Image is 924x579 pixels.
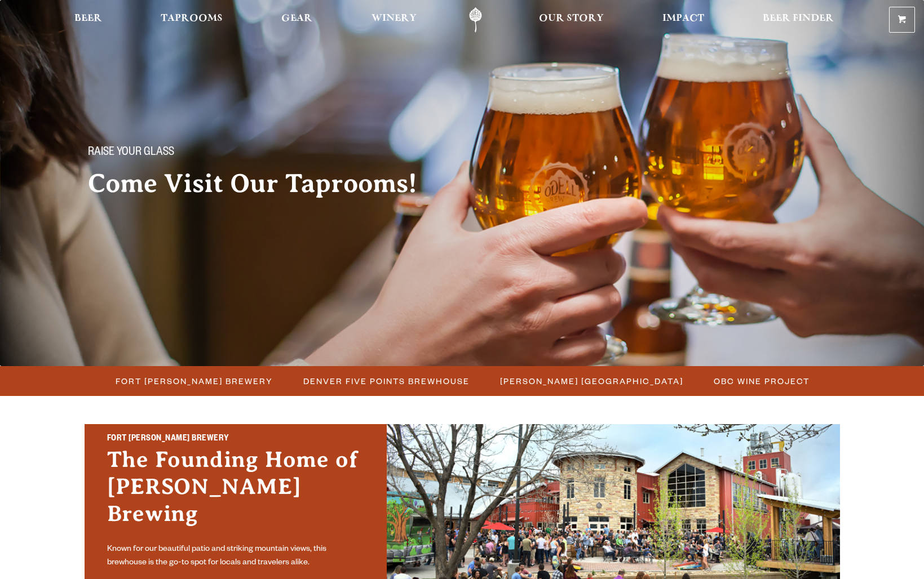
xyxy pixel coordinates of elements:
a: Fort [PERSON_NAME] Brewery [109,373,278,389]
h2: Come Visit Our Taprooms! [88,170,440,198]
span: Gear [281,14,312,23]
h2: Fort [PERSON_NAME] Brewery [107,432,364,447]
span: Denver Five Points Brewhouse [303,373,470,389]
span: [PERSON_NAME] [GEOGRAPHIC_DATA] [500,373,683,389]
span: Beer [74,14,102,23]
a: Denver Five Points Brewhouse [297,373,475,389]
a: Beer [67,7,109,33]
a: Our Story [532,7,611,33]
span: Fort [PERSON_NAME] Brewery [116,373,273,389]
span: Our Story [539,14,604,23]
a: Gear [274,7,320,33]
span: Raise your glass [88,146,174,161]
span: Beer Finder [763,14,834,23]
a: Beer Finder [755,7,841,33]
span: OBC Wine Project [714,373,810,389]
a: Impact [655,7,711,33]
p: Known for our beautiful patio and striking mountain views, this brewhouse is the go-to spot for l... [107,543,364,570]
a: [PERSON_NAME] [GEOGRAPHIC_DATA] [493,373,689,389]
span: Taprooms [161,14,223,23]
a: Taprooms [153,7,230,33]
a: Odell Home [454,7,497,33]
h3: The Founding Home of [PERSON_NAME] Brewing [107,446,364,538]
a: Winery [364,7,424,33]
span: Winery [372,14,417,23]
span: Impact [662,14,704,23]
a: OBC Wine Project [707,373,815,389]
